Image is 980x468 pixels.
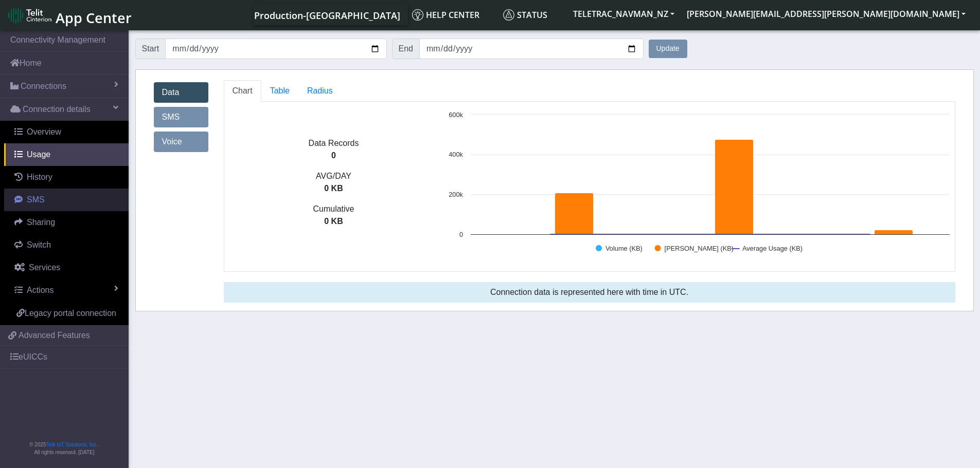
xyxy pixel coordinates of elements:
[233,86,253,95] span: Chart
[224,149,443,162] p: 0
[154,107,208,127] a: SMS
[4,143,129,166] a: Usage
[412,9,423,21] img: knowledge.svg
[412,9,479,21] span: Help center
[4,166,129,189] a: History
[27,127,61,136] span: Overview
[27,286,54,294] span: Actions
[254,5,400,25] a: Your current platform instance
[408,5,499,25] a: Help center
[8,4,130,26] a: App Center
[224,215,443,228] p: 0 KB
[503,9,547,21] span: Status
[649,40,687,58] button: Update
[8,7,51,24] img: logo-telit-cinterion-gw-new.png
[19,329,90,342] span: Advanced Features
[27,240,51,249] span: Switch
[46,442,98,447] a: Telit IoT Solutions, Inc.
[224,203,443,215] p: Cumulative
[459,231,462,238] text: 0
[29,263,60,272] span: Services
[449,191,463,198] text: 200k
[56,8,132,27] span: App Center
[664,245,733,252] text: [PERSON_NAME] (KB)
[27,195,45,204] span: SMS
[23,103,91,116] span: Connection details
[4,189,129,211] a: SMS
[224,80,955,102] ul: Tabs
[503,9,514,21] img: status.svg
[224,137,443,149] p: Data Records
[154,132,208,152] a: Voice
[270,86,290,95] span: Table
[392,39,420,59] span: End
[449,111,463,119] text: 600k
[224,170,443,182] p: AVG/DAY
[4,211,129,234] a: Sharing
[154,82,208,103] a: Data
[135,39,166,59] span: Start
[224,182,443,195] p: 0 KB
[224,282,955,303] div: Connection data is represented here with time in UTC.
[742,245,802,252] text: Average Usage (KB)
[27,150,50,159] span: Usage
[4,121,129,143] a: Overview
[4,234,129,256] a: Switch
[681,5,972,23] button: [PERSON_NAME][EMAIL_ADDRESS][PERSON_NAME][DOMAIN_NAME]
[605,245,643,252] text: Volume (KB)
[499,5,567,25] a: Status
[449,151,463,158] text: 400k
[567,5,681,23] button: TELETRAC_NAVMAN_NZ
[4,279,129,302] a: Actions
[27,173,52,181] span: History
[254,9,400,22] span: Production-[GEOGRAPHIC_DATA]
[307,86,333,95] span: Radius
[21,80,66,92] span: Connections
[25,309,116,317] span: Legacy portal connection
[4,256,129,279] a: Services
[27,218,55,227] span: Sharing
